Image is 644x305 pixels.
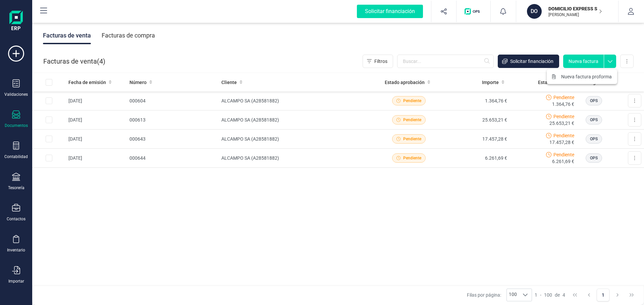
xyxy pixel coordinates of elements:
[507,289,519,301] span: 100
[561,73,612,80] span: Nueva factura proforma
[549,120,574,127] span: 25.653,21 €
[385,79,425,86] span: Estado aprobación
[363,55,393,68] button: Filtros
[583,289,595,301] button: Previous Page
[538,79,566,86] span: Estado cobro
[5,123,28,128] div: Documentos
[127,149,219,168] td: 000644
[552,101,574,107] span: 1.364,76 €
[442,91,510,110] td: 1.364,76 €
[498,55,559,68] button: Solicitar financiación
[127,130,219,149] td: 000643
[219,130,375,149] td: ALCAMPO SA (A28581882)
[553,94,574,101] span: Pendiente
[548,12,602,17] p: [PERSON_NAME]
[562,292,565,298] span: 4
[397,55,494,68] input: Buscar...
[8,279,24,284] div: Importar
[349,1,431,22] button: Solicitar financiación
[99,57,103,66] span: 4
[611,289,624,301] button: Next Page
[66,130,127,149] td: [DATE]
[555,292,560,298] span: de
[524,1,610,22] button: DODOMICILIO EXPRESS SL[PERSON_NAME]
[553,132,574,139] span: Pendiente
[465,8,482,15] img: Logo de OPS
[129,79,147,86] span: Número
[467,289,532,301] div: Filas por página:
[68,79,106,86] span: Fecha de emisión
[43,55,105,68] div: Facturas de venta ( )
[219,149,375,168] td: ALCAMPO SA (A28581882)
[535,292,565,298] div: -
[548,5,602,12] p: DOMICILIO EXPRESS SL
[46,117,52,123] div: Row Selected 6d622b75-da58-40c8-97ad-cd37751cfa2f
[66,110,127,130] td: [DATE]
[563,55,604,68] button: Nueva factura
[46,155,52,161] div: Row Selected 9d52fbf8-5c89-4970-9304-6b6ab24f65b5
[403,117,421,123] span: Pendiente
[46,136,52,142] div: Row Selected a19b167c-efd5-4111-a69f-b10df24018d1
[569,289,581,301] button: First Page
[4,92,28,97] div: Validaciones
[403,136,421,142] span: Pendiente
[510,58,553,65] span: Solicitar financiación
[553,151,574,158] span: Pendiente
[590,155,598,161] span: OPS
[221,79,237,86] span: Cliente
[127,91,219,110] td: 000604
[7,216,25,222] div: Contactos
[442,149,510,168] td: 6.261,69 €
[527,4,542,19] div: DO
[544,292,552,298] span: 100
[43,27,91,44] div: Facturas de venta
[590,117,598,123] span: OPS
[9,11,23,32] img: Logo Finanedi
[590,98,598,104] span: OPS
[374,58,387,65] span: Filtros
[482,79,499,86] span: Importe
[403,98,421,104] span: Pendiente
[219,91,375,110] td: ALCAMPO SA (A28581882)
[102,27,155,44] div: Facturas de compra
[442,130,510,149] td: 17.457,28 €
[7,247,25,253] div: Inventario
[357,5,423,18] div: Solicitar financiación
[553,113,574,120] span: Pendiente
[46,79,52,86] div: All items unselected
[66,149,127,168] td: [DATE]
[590,136,598,142] span: OPS
[4,154,28,159] div: Contabilidad
[46,97,52,104] div: Row Selected 1eba9439-6a28-49e7-82ba-69b5b952de19
[552,158,574,165] span: 6.261,69 €
[403,155,421,161] span: Pendiente
[219,110,375,130] td: ALCAMPO SA (A28581882)
[8,185,24,190] div: Tesorería
[461,1,486,22] button: Logo de OPS
[442,110,510,130] td: 25.653,21 €
[549,139,574,146] span: 17.457,28 €
[597,289,609,301] button: Page 1
[127,110,219,130] td: 000613
[535,292,537,298] span: 1
[66,91,127,110] td: [DATE]
[625,289,638,301] button: Last Page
